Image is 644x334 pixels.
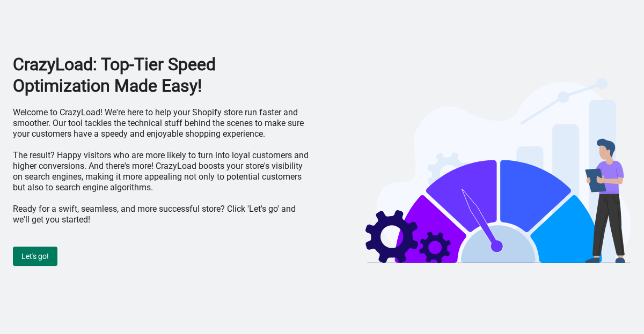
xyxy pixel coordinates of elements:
[13,150,310,193] p: The result? Happy visitors who are more likely to turn into loyal customers and higher conversion...
[13,54,310,97] h1: CrazyLoad: Top-Tier Speed Optimization Made Easy!
[13,107,310,139] p: Welcome to CrazyLoad! We're here to help your Shopify store run faster and smoother. Our tool tac...
[21,252,49,261] span: Let's go!
[365,75,631,264] img: welcome-illustration-bf6e7d16.svg
[13,204,310,225] p: Ready for a swift, seamless, and more successful store? Click 'Let's go' and we'll get you started!
[13,247,57,266] button: Let's go!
